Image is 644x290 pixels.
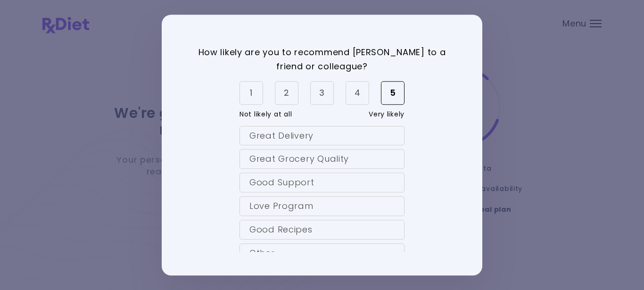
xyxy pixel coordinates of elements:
div: 4 [346,81,369,105]
div: Great Delivery [239,126,405,146]
div: Good Recipes [239,220,405,240]
div: 5 [381,81,405,105]
span: Very likely [369,107,405,122]
div: Great Grocery Quality [239,149,405,169]
div: 3 [310,81,334,105]
p: How likely are you to recommend [PERSON_NAME] to a friend or colleague? [185,45,459,74]
div: Good Support [239,173,405,193]
div: 2 [275,81,298,105]
div: 1 [239,81,263,105]
div: Love Program [239,196,405,216]
div: Other [239,243,405,263]
span: Not likely at all [239,107,292,122]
